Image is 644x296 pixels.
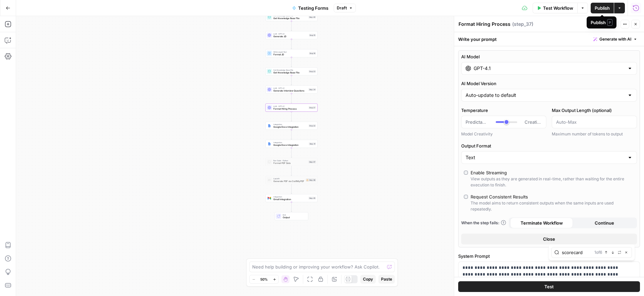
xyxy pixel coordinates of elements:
div: The model aims to return consistent outputs when the same inputs are used repeatedly. [471,200,634,212]
g: Edge from step_45 to end [291,202,292,212]
g: Edge from step_47 to step_48 [291,166,292,176]
span: Get Knowledge Base File [273,17,307,20]
span: Testing Forms [298,5,328,11]
button: Draft [334,4,356,12]
span: End [283,214,306,216]
g: Edge from step_41 to step_47 [291,148,292,158]
div: Request Consistent Results [471,193,528,200]
span: Integration [273,141,308,144]
div: IntegrationGoogle Docs IntegrationStep 41 [266,140,318,148]
div: Step 41 [309,142,316,145]
span: LLM · GPT-4.1 [273,105,307,108]
span: 50% [260,277,268,282]
span: Call API [273,177,305,180]
input: Text [466,154,625,161]
label: AI Model Version [461,80,637,87]
div: Step 40 [309,16,316,19]
div: Step 33 [309,70,316,73]
span: Close [543,236,555,242]
span: Get Knowledge Base File [273,69,307,71]
div: Step 45 [309,197,316,200]
span: Get Knowledge Base File [273,71,307,74]
span: Test [607,21,615,27]
button: Test [598,20,619,28]
div: LLM · GPT-4.1Generate JDStep 15 [266,31,318,39]
span: ( step_37 ) [512,21,533,27]
span: Format JD [273,53,308,56]
div: Step 16 [309,52,316,55]
div: Write your prompt [454,32,644,46]
img: Instagram%20post%20-%201%201.png [268,142,271,145]
div: EndOutput [266,212,318,220]
div: Step 15 [309,34,316,37]
g: Edge from step_15 to step_16 [291,39,292,49]
label: Temperature [461,107,546,114]
span: Paste [381,276,392,282]
label: AI Model [461,53,637,60]
button: Publish [591,3,614,13]
button: Test [458,281,640,292]
span: Test [544,283,554,290]
label: Output Format [461,142,637,149]
button: Close [461,234,637,244]
input: Auto-Max [556,119,633,125]
div: LLM · GPT-4.1Format Hiring ProcessStep 37 [266,104,318,112]
span: Run Code · Python [273,159,307,162]
span: Generate JD [273,35,308,38]
span: LLM · GPT-4.1 [273,87,307,90]
div: Step 47 [309,161,316,164]
div: Get Knowledge Base FileGet Knowledge Base FileStep 33 [266,67,318,75]
span: 1 of 6 [594,249,602,255]
span: Continue [595,220,614,226]
g: Edge from step_40 to step_15 [291,21,292,31]
div: Run Code · PythonFormat PDF DataStep 47 [266,158,318,166]
button: Generate with AI [591,35,640,44]
g: Edge from step_48 to step_45 [291,184,292,194]
span: Google Docs Integration [273,125,307,129]
input: Request Consistent ResultsThe model aims to return consistent outputs when the same inputs are us... [464,195,468,199]
span: Terminate Workflow [521,220,563,226]
span: LLM · GPT-4.1 [273,33,308,35]
img: Instagram%20post%20-%201%201.png [268,124,271,127]
g: Edge from step_32 to step_41 [291,130,292,139]
span: Generate with AI [599,36,631,42]
span: Creative [525,119,542,125]
button: Test Workflow [533,3,577,13]
input: Enable StreamingView outputs as they are generated in real-time, rather than waiting for the enti... [464,171,468,175]
span: Generate Interview Questions [273,89,307,93]
span: Integration [273,123,307,126]
span: Test Workflow [543,5,573,11]
div: Write Liquid TextFormat JDStep 16 [266,49,318,57]
g: Edge from step_37 to step_32 [291,112,292,121]
div: Maximum number of tokens to output [552,131,637,137]
span: Write Liquid Text [273,51,308,53]
g: Edge from step_34 to step_37 [291,94,292,103]
span: Predictable [466,119,489,125]
div: Step 37 [309,106,316,109]
img: gmail%20(1).png [268,196,271,200]
label: Max Output Length (optional) [552,107,637,114]
div: Enable Streaming [471,169,507,176]
div: Get Knowledge Base FileGet Knowledge Base FileStep 40 [266,13,318,21]
label: System Prompt [458,253,640,259]
textarea: Format Hiring Process [459,21,511,27]
g: Edge from step_33 to step_34 [291,75,292,85]
input: Auto-update to default [466,92,625,99]
input: Select a model [474,65,625,72]
span: Copy [363,276,373,282]
span: Format PDF Data [273,162,307,165]
span: Gmail Integration [273,198,307,201]
div: Call APIGenerate PDF via CraftMyPDFStep 48 [266,176,318,184]
span: Google Docs Integration [273,143,308,147]
span: Draft [337,5,347,11]
div: IntegrationGoogle Docs IntegrationStep 32 [266,122,318,130]
button: Testing Forms [288,3,332,13]
div: Step 34 [309,88,316,91]
a: When the step fails: [461,220,506,226]
span: Format Hiring Process [273,107,307,111]
input: Search [562,249,592,256]
button: Paste [378,275,395,284]
span: Publish [595,5,610,11]
div: LLM · GPT-4.1Generate Interview QuestionsStep 34 [266,85,318,94]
